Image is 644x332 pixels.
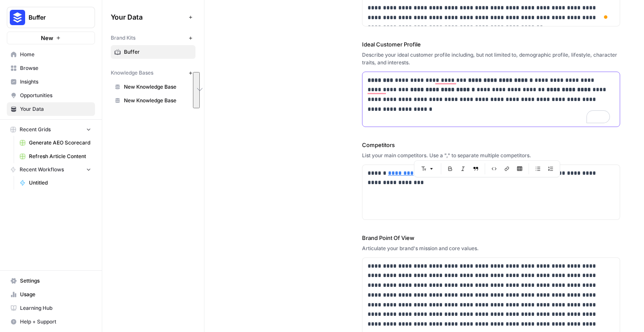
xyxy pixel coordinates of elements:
a: Home [7,48,95,61]
span: Insights [20,78,91,86]
span: Untitled [29,179,91,187]
span: New Knowledge Base [124,83,192,91]
span: Your Data [20,105,91,113]
button: Help + Support [7,315,95,329]
img: Buffer Logo [10,10,25,25]
a: Browse [7,61,95,75]
span: Settings [20,277,91,285]
button: Recent Grids [7,123,95,136]
span: Buffer [29,13,80,22]
label: Brand Point Of View [362,234,620,242]
button: New [7,32,95,44]
label: Ideal Customer Profile [362,40,620,49]
span: Knowledge Bases [111,69,153,77]
span: New Knowledge Base [124,97,192,104]
div: To enrich screen reader interactions, please activate Accessibility in Grammarly extension settings [362,72,620,127]
span: Refresh Article Content [29,153,91,160]
a: Insights [7,75,95,89]
a: Learning Hub [7,301,95,315]
span: Opportunities [20,92,91,99]
div: Articulate your brand's mission and core values. [362,245,620,252]
span: Generate AEO Scorecard [29,139,91,147]
a: Refresh Article Content [16,150,95,163]
a: Usage [7,288,95,301]
a: Buffer [111,45,195,59]
label: Competitors [362,141,620,149]
button: Recent Workflows [7,163,95,176]
div: Describe your ideal customer profile including, but not limited to, demographic profile, lifestyl... [362,51,620,66]
a: New Knowledge Base [111,80,195,94]
a: Opportunities [7,89,95,102]
button: Workspace: Buffer [7,7,95,28]
a: Settings [7,274,95,288]
span: Usage [20,291,91,298]
span: Help + Support [20,318,91,326]
span: Buffer [124,48,192,56]
span: Your Data [111,12,185,22]
a: Your Data [7,102,95,116]
span: Learning Hub [20,304,91,312]
div: List your main competitors. Use a "," to separate multiple competitors. [362,152,620,159]
span: Brand Kits [111,34,135,42]
span: Recent Grids [20,126,51,133]
span: New [41,34,53,42]
span: Browse [20,64,91,72]
span: Home [20,51,91,58]
a: Generate AEO Scorecard [16,136,95,150]
span: Recent Workflows [20,166,64,173]
a: Untitled [16,176,95,190]
a: New Knowledge Base [111,94,195,107]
